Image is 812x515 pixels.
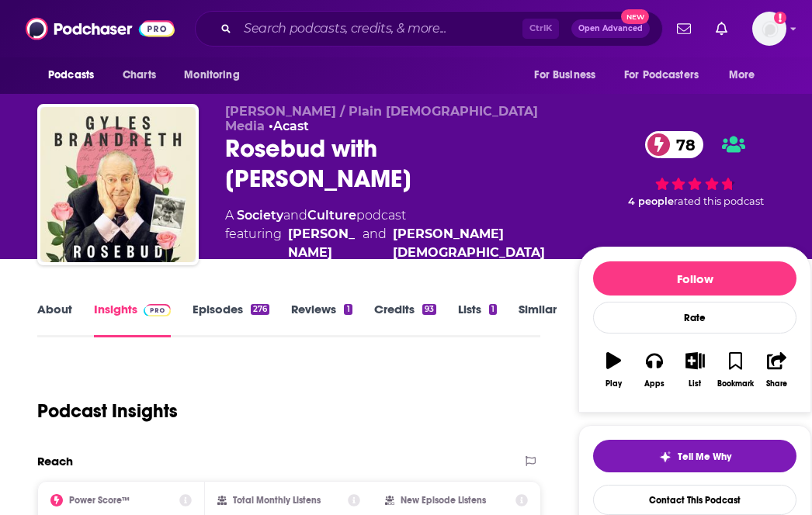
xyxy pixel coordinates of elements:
[534,64,595,86] span: For Business
[766,379,787,389] div: Share
[710,16,734,42] a: Show notifications dropdown
[193,302,269,337] a: Episodes276
[288,225,356,262] a: Gyles Brandreth
[519,302,557,337] a: Similar
[717,379,754,389] div: Bookmark
[522,19,559,39] span: Ctrl K
[37,454,73,468] h2: Reach
[113,60,165,90] a: Charts
[422,304,436,315] div: 93
[718,60,775,90] button: open menu
[671,16,697,42] a: Show notifications dropdown
[195,11,663,47] div: Search podcasts, credits, & more...
[659,451,671,463] img: tell me why sparkle
[752,12,786,46] button: Show profile menu
[291,302,352,337] a: Reviews1
[593,261,796,296] button: Follow
[307,208,356,223] a: Culture
[678,451,731,463] span: Tell Me Why
[606,379,622,389] div: Play
[458,302,497,337] a: Lists1
[225,225,553,262] span: featuring
[774,12,786,24] svg: Add a profile image
[344,304,352,315] div: 1
[273,119,309,133] a: Acast
[593,440,796,472] button: tell me why sparkleTell Me Why
[184,64,239,86] span: Monitoring
[729,64,755,86] span: More
[26,14,175,43] img: Podchaser - Follow, Share and Rate Podcasts
[624,64,699,86] span: For Podcasters
[37,60,114,90] button: open menu
[48,64,94,86] span: Podcasts
[269,119,309,133] span: •
[233,495,321,506] h2: Total Monthly Listens
[752,12,786,46] img: User Profile
[69,495,130,506] h2: Power Score™
[363,225,387,262] span: and
[661,131,703,158] span: 78
[37,302,72,337] a: About
[578,104,811,234] div: 78 4 peoplerated this podcast
[374,302,436,337] a: Credits93
[489,304,497,315] div: 1
[621,9,649,24] span: New
[645,131,703,158] a: 78
[571,19,650,38] button: Open AdvancedNew
[644,379,665,389] div: Apps
[614,60,721,90] button: open menu
[674,195,764,207] span: rated this podcast
[578,25,643,33] span: Open Advanced
[393,225,554,262] a: [PERSON_NAME][DEMOGRAPHIC_DATA]
[689,379,701,389] div: List
[716,342,756,398] button: Bookmark
[238,16,522,41] input: Search podcasts, credits, & more...
[123,64,156,86] span: Charts
[756,342,796,398] button: Share
[251,304,269,315] div: 276
[173,60,259,90] button: open menu
[634,342,675,398] button: Apps
[94,302,171,337] a: InsightsPodchaser Pro
[144,304,171,316] img: Podchaser Pro
[37,399,178,423] h1: Podcast Insights
[225,104,538,133] span: [PERSON_NAME] / Plain [DEMOGRAPHIC_DATA] Media
[675,342,715,398] button: List
[523,60,615,90] button: open menu
[40,107,196,262] img: Rosebud with Gyles Brandreth
[593,302,796,334] div: Rate
[283,208,307,223] span: and
[225,206,553,262] div: A podcast
[401,495,486,506] h2: New Episode Listens
[593,485,796,515] a: Contact This Podcast
[752,12,786,46] span: Logged in as Naomiumusic
[237,208,283,223] a: Society
[593,342,633,398] button: Play
[628,195,674,207] span: 4 people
